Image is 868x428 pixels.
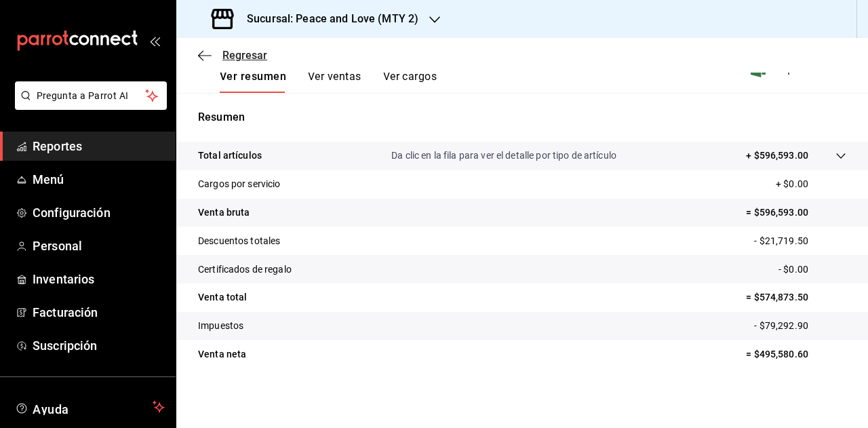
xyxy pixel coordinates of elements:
button: Regresar [198,49,267,62]
div: navigation tabs [220,70,437,93]
span: Ayuda [33,399,147,415]
span: Suscripción [33,336,165,355]
span: Reportes [33,137,165,155]
p: = $495,580.60 [746,347,846,362]
p: - $0.00 [778,262,846,277]
p: Venta neta [198,347,246,362]
p: + $0.00 [776,177,846,191]
p: = $596,593.00 [746,206,846,220]
p: Certificados de regalo [198,262,292,277]
button: Ver ventas [308,70,361,93]
button: Ver cargos [383,70,437,93]
span: Pregunta a Parrot AI [37,89,146,103]
h3: Sucursal: Peace and Love (MTY 2) [236,11,418,27]
button: open_drawer_menu [149,35,160,46]
p: Venta bruta [198,206,250,220]
p: = $574,873.50 [746,290,846,305]
p: Total artículos [198,149,262,163]
p: - $79,292.90 [754,319,846,333]
p: Impuestos [198,319,243,333]
button: Pregunta a Parrot AI [15,81,167,110]
p: Venta total [198,290,247,305]
p: + $596,593.00 [746,149,808,163]
p: Descuentos totales [198,234,280,248]
button: Ver resumen [220,70,286,93]
span: Personal [33,237,165,255]
p: Resumen [198,109,846,125]
span: Menú [33,170,165,189]
span: Inventarios [33,270,165,288]
p: - $21,719.50 [754,234,846,248]
a: Pregunta a Parrot AI [9,98,167,113]
span: Facturación [33,303,165,322]
p: Cargos por servicio [198,177,281,191]
span: Configuración [33,203,165,222]
span: Regresar [222,49,267,62]
p: Da clic en la fila para ver el detalle por tipo de artículo [391,149,616,163]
